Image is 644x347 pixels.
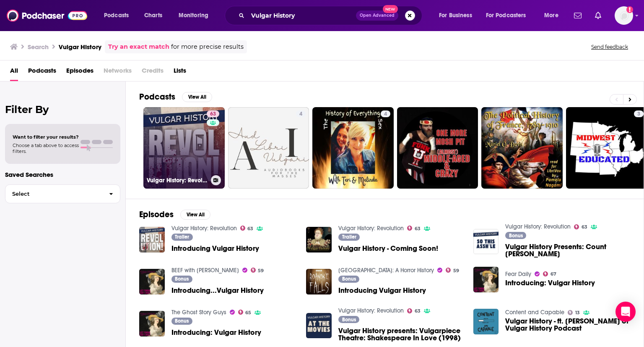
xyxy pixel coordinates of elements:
[179,10,208,21] span: Monitoring
[473,229,499,255] img: Vulgar History Presents: Count Cagliostro
[342,276,356,281] span: Bonus
[505,271,531,278] a: Fear Daily
[233,6,430,25] div: Search podcasts, credits, & more...
[245,311,251,315] span: 65
[306,269,332,294] img: Introducing Vulgar History
[13,134,79,140] span: Want to filter your results?
[338,267,434,274] a: Roanoke Falls: A Horror History
[338,327,463,342] a: Vulgar History presents: Vulgarpiece Theatre: Shakespeare In Love (1998)
[338,225,404,232] a: Vulgar History: Revolution
[589,43,631,50] button: Send feedback
[480,9,538,22] button: open menu
[142,64,164,81] span: Credits
[338,245,438,252] a: Vulgar History - Coming Soon!
[182,92,212,102] button: View All
[171,309,226,316] a: The Ghost Story Guys
[98,9,140,22] button: open menu
[173,9,219,22] button: open menu
[544,10,558,21] span: More
[505,309,564,316] a: Content and Capable
[251,268,264,273] a: 59
[505,318,630,332] a: Vulgar History - ft. Ann of Vulgar History Podcast
[615,302,636,322] div: Open Intercom Messenger
[139,311,165,336] img: Introducing: Vulgar History
[180,210,210,220] button: View All
[5,103,120,116] h2: Filter By
[509,233,523,238] span: Bonus
[592,8,605,23] a: Show notifications dropdown
[171,287,264,294] a: Introducing...Vulgar History
[505,279,595,287] a: Introducing: Vulgar History
[139,92,212,102] a: PodcastsView All
[473,267,499,292] img: Introducing: Vulgar History
[453,269,459,273] span: 59
[342,317,356,322] span: Bonus
[446,268,459,273] a: 59
[147,177,208,184] h3: Vulgar History: Revolution
[139,209,174,220] h2: Episodes
[174,64,186,81] a: Lists
[104,64,132,81] span: Networks
[433,9,483,22] button: open menu
[356,11,398,21] button: Open AdvancedNew
[175,234,189,239] span: Trailer
[28,64,56,81] a: Podcasts
[415,227,421,231] span: 63
[258,269,264,273] span: 59
[338,287,426,294] a: Introducing Vulgar History
[439,10,472,21] span: For Business
[104,10,129,21] span: Podcasts
[5,171,120,179] p: Saved Searches
[228,107,309,189] a: 4
[171,42,244,52] span: for more precise results
[238,310,252,315] a: 65
[360,13,395,18] span: Open Advanced
[306,313,332,339] img: Vulgar History presents: Vulgarpiece Theatre: Shakespeare In Love (1998)
[28,43,49,51] h3: Search
[582,225,587,229] span: 63
[139,9,167,22] a: Charts
[574,224,587,229] a: 63
[139,209,210,220] a: EpisodesView All
[505,243,630,258] span: Vulgar History Presents: Count [PERSON_NAME]
[571,8,585,23] a: Show notifications dropdown
[171,329,261,336] a: Introducing: Vulgar History
[175,276,189,281] span: Bonus
[207,110,219,117] a: 63
[210,110,216,118] span: 63
[171,225,237,232] a: Vulgar History: Revolution
[505,223,571,230] a: Vulgar History: Revolution
[615,6,633,25] button: Show profile menu
[306,227,332,252] img: Vulgar History - Coming Soon!
[175,318,189,323] span: Bonus
[551,272,556,276] span: 67
[338,307,404,314] a: Vulgar History: Revolution
[312,107,394,189] a: 4
[505,243,630,258] a: Vulgar History Presents: Count Cagliostro
[505,318,630,332] span: Vulgar History - ft. [PERSON_NAME] of Vulgar History Podcast
[13,142,79,154] span: Choose a tab above to access filters.
[171,267,239,274] a: BEEF with Bridget Todd
[240,226,254,231] a: 63
[634,110,644,117] a: 3
[139,269,165,294] img: Introducing...Vulgar History
[381,110,390,117] a: 4
[171,245,259,252] span: Introducing Vulgar History
[384,110,387,118] span: 4
[66,64,93,81] a: Episodes
[108,42,169,52] a: Try an exact match
[7,8,87,24] img: Podchaser - Follow, Share and Rate Podcasts
[10,64,18,81] a: All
